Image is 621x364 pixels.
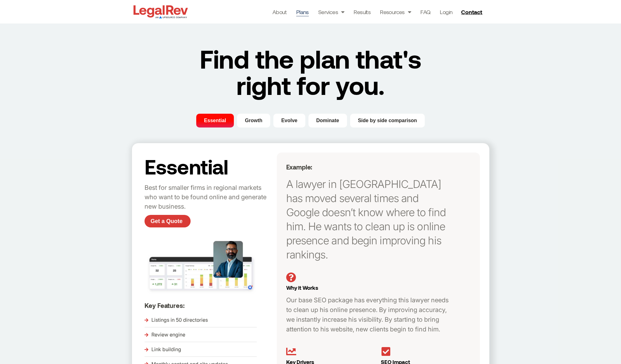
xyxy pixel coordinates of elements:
[281,117,297,124] span: Evolve
[354,8,371,16] a: Results
[145,215,191,227] a: Get a Quote
[186,45,436,98] h2: Find the plan that's right for you.
[420,8,430,16] a: FAQ
[150,345,181,354] span: Link building
[245,117,262,124] span: Growth
[272,8,453,16] nav: Menu
[318,8,345,16] a: Services
[380,8,411,16] a: Resources
[286,163,451,171] h5: Example:
[286,284,318,291] span: Why it Works
[286,177,451,262] p: A lawyer in [GEOGRAPHIC_DATA] has moved several times and Google doesn’t know where to find him. ...
[296,8,309,16] a: Plans
[150,330,185,340] span: Review engine
[150,315,208,325] span: Listings in 50 directories
[440,8,452,16] a: Login
[145,302,274,309] h5: Key Features:
[150,218,182,224] span: Get a Quote
[145,183,274,211] p: Best for smaller firms in regional markets who want to be found online and generate new business.
[358,117,417,124] span: Side by side comparison
[286,295,455,334] p: Our base SEO package has everything this lawyer needs to clean up his online presence. By improvi...
[316,117,339,124] span: Dominate
[272,8,287,16] a: About
[459,7,486,17] a: Contact
[204,117,226,124] span: Essential
[461,9,482,15] span: Contact
[145,156,274,177] h2: Essential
